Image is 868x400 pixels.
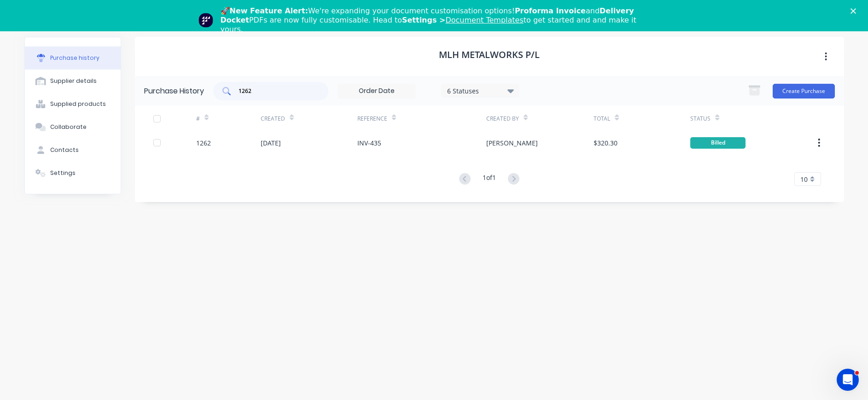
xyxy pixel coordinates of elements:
[196,138,211,148] div: 1262
[221,6,634,24] b: Delivery Docket
[439,49,540,60] h1: MLH Metalworks P/L
[690,137,746,149] div: Billed
[594,115,610,123] div: Total
[800,174,808,184] span: 10
[50,123,87,131] div: Collaborate
[261,138,281,148] div: [DATE]
[486,115,519,123] div: Created By
[25,46,121,70] button: Purchase history
[50,54,99,62] div: Purchase history
[690,115,711,123] div: Status
[50,100,106,108] div: Supplied products
[50,169,76,177] div: Settings
[50,146,79,154] div: Contacts
[221,6,655,34] div: 🚀 We're expanding your document customisation options! and PDFs are now fully customisable. Head ...
[773,84,835,99] button: Create Purchase
[357,138,381,148] div: INV-435
[238,87,314,96] input: Search purchases...
[144,86,204,97] div: Purchase History
[25,70,121,93] button: Supplier details
[515,6,586,15] b: Proforma Invoice
[486,138,538,148] div: [PERSON_NAME]
[837,369,859,391] iframe: Intercom live chat
[50,77,97,85] div: Supplier details
[594,138,618,148] div: $320.30
[483,173,496,186] div: 1 of 1
[25,162,121,185] button: Settings
[25,116,121,139] button: Collaborate
[357,115,387,123] div: Reference
[851,8,860,14] div: Close
[230,6,309,15] b: New Feature Alert:
[198,13,213,28] img: Profile image for Team
[338,84,415,98] input: Order Date
[447,86,513,95] div: 6 Statuses
[25,93,121,116] button: Supplied products
[196,115,200,123] div: #
[402,16,524,24] b: Settings >
[25,139,121,162] button: Contacts
[445,16,523,24] a: Document Templates
[261,115,285,123] div: Created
